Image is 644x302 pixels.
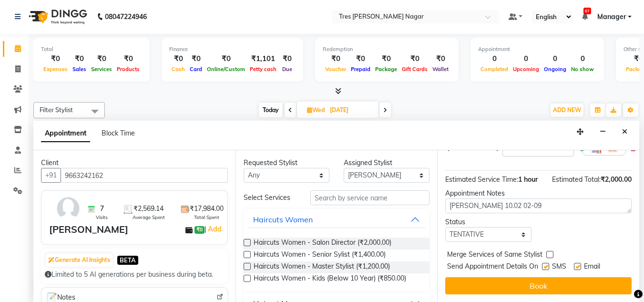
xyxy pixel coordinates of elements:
[305,106,327,114] span: Wed
[169,66,187,73] span: Cash
[583,8,591,14] span: 67
[569,66,596,73] span: No show
[100,204,104,214] span: 7
[253,214,313,225] div: Haircuts Women
[96,214,108,221] span: Visits
[569,53,596,64] div: 0
[244,158,329,168] div: Requested Stylist
[46,253,112,267] button: Generate AI Insights
[70,66,89,73] span: Sales
[430,53,451,64] div: ₹0
[247,53,279,64] div: ₹1,101
[41,53,70,64] div: ₹0
[511,66,542,73] span: Upcoming
[323,45,451,53] div: Redemption
[45,270,224,280] div: Limited to 5 AI generations per business during beta.
[348,66,373,73] span: Prepaid
[169,45,296,53] div: Finance
[399,66,430,73] span: Gift Cards
[254,273,406,285] span: Haircuts Women - Kids (Below 10 Year) (₹850.00)
[447,250,542,261] span: Merge Services of Same Stylist
[41,125,90,142] span: Appointment
[542,66,569,73] span: Ongoing
[187,66,204,73] span: Card
[247,211,426,228] button: Haircuts Women
[478,53,511,64] div: 0
[323,66,348,73] span: Voucher
[518,175,538,184] span: 1 hour
[584,261,600,273] span: Email
[254,261,390,273] span: Haircuts Women - Master Stylist (₹1,200.00)
[204,223,223,235] span: |
[61,168,228,183] input: Search by Name/Mobile/Email/Code
[552,175,601,184] span: Estimated Total:
[478,66,511,73] span: Completed
[89,53,114,64] div: ₹0
[399,53,430,64] div: ₹0
[373,66,399,73] span: Package
[169,53,187,64] div: ₹0
[54,195,82,222] img: avatar
[445,175,518,184] span: Estimated Service Time:
[445,277,632,294] button: Book
[310,190,429,205] input: Search by service name
[187,53,204,64] div: ₹0
[49,222,128,237] div: [PERSON_NAME]
[133,204,164,214] span: ₹2,569.14
[478,45,596,53] div: Appointment
[41,168,61,183] button: +91
[430,66,451,73] span: Wallet
[551,104,583,117] button: ADD NEW
[89,66,114,73] span: Services
[601,175,632,184] span: ₹2,000.00
[445,217,531,227] div: Status
[206,223,223,235] a: Add
[327,103,375,117] input: 2025-09-03
[190,204,224,214] span: ₹17,984.00
[70,53,89,64] div: ₹0
[194,214,219,221] span: Total Spent
[41,66,70,73] span: Expenses
[114,66,142,73] span: Products
[511,53,542,64] div: 0
[373,53,399,64] div: ₹0
[194,226,204,234] span: ₹0
[447,261,538,273] span: Send Appointment Details On
[542,53,569,64] div: 0
[323,53,348,64] div: ₹0
[618,125,632,139] button: Close
[348,53,373,64] div: ₹0
[204,53,247,64] div: ₹0
[247,66,279,73] span: Petty cash
[553,106,581,114] span: ADD NEW
[114,53,142,64] div: ₹0
[254,238,391,250] span: Haircuts Women - Salon Director (₹2,000.00)
[24,3,90,30] img: logo
[279,53,296,64] div: ₹0
[102,129,135,137] span: Block Time
[41,45,142,53] div: Total
[582,12,588,21] a: 67
[117,256,138,265] span: BETA
[40,106,73,114] span: Filter Stylist
[552,261,566,273] span: SMS
[133,214,165,221] span: Average Spent
[445,188,632,198] div: Appointment Notes
[204,66,247,73] span: Online/Custom
[597,12,626,22] span: Manager
[41,158,228,168] div: Client
[280,66,295,73] span: Due
[236,193,303,203] div: Select Services
[259,103,283,117] span: Today
[105,3,147,30] b: 08047224946
[254,250,386,261] span: Haircuts Women - Senior Sylist (₹1,400.00)
[344,158,429,168] div: Assigned Stylist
